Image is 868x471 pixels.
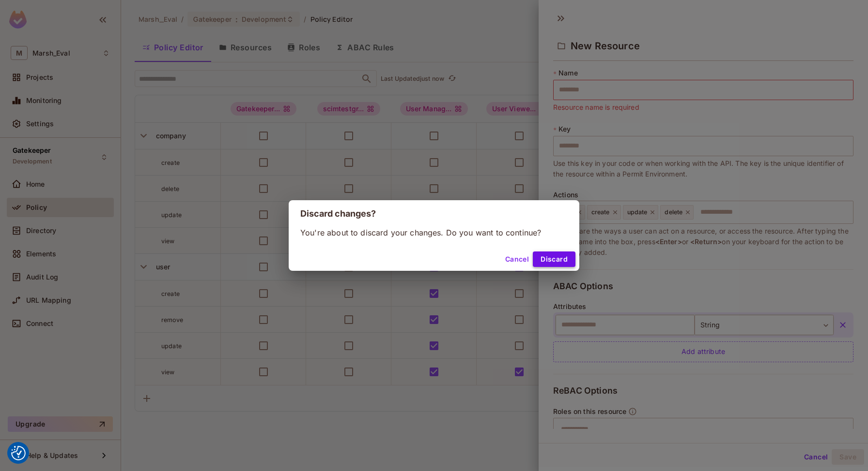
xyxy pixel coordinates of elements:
img: Revisit consent button [11,446,26,460]
h2: Discard changes? [289,200,579,227]
button: Discard [533,251,575,267]
p: You're about to discard your changes. Do you want to continue? [300,227,568,238]
button: Consent Preferences [11,446,26,460]
button: Cancel [501,251,533,267]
